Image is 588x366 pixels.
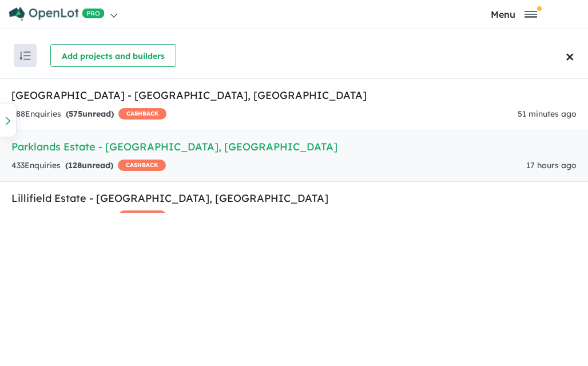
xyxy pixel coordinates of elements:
[566,41,574,70] span: ×
[11,210,166,224] div: 628 Enquir ies
[50,44,176,67] button: Add projects and builders
[118,210,166,222] span: CASHBACK
[68,160,82,170] span: 128
[11,87,577,103] h5: [GEOGRAPHIC_DATA] - [GEOGRAPHIC_DATA] , [GEOGRAPHIC_DATA]
[11,159,166,173] div: 433 Enquir ies
[562,33,588,78] button: Close
[526,160,577,170] span: 17 hours ago
[526,212,577,222] span: 21 hours ago
[19,51,31,60] img: sort.svg
[11,139,577,154] h5: Parklands Estate - [GEOGRAPHIC_DATA] , [GEOGRAPHIC_DATA]
[66,212,114,222] strong: ( unread)
[69,109,82,119] span: 575
[11,190,577,206] h5: Lillifield Estate - [GEOGRAPHIC_DATA] , [GEOGRAPHIC_DATA]
[118,160,166,171] span: CASHBACK
[65,160,113,170] strong: ( unread)
[11,108,166,121] div: 888 Enquir ies
[9,7,105,21] img: Openlot PRO Logo White
[443,9,586,19] button: Toggle navigation
[66,109,114,119] strong: ( unread)
[69,212,82,222] span: 231
[118,108,166,120] span: CASHBACK
[518,109,577,119] span: 51 minutes ago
